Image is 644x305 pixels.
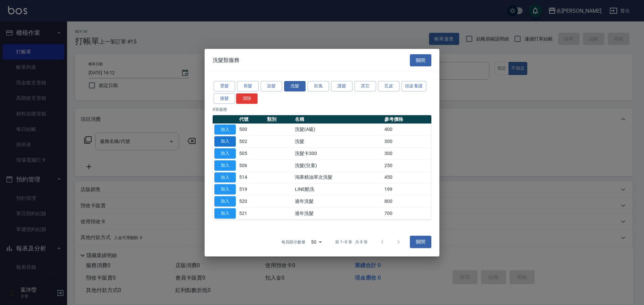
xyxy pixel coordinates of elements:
[293,115,383,124] th: 名稱
[213,57,239,64] span: 洗髮類服務
[214,172,236,182] button: 加入
[383,183,431,196] td: 199
[214,136,236,147] button: 加入
[293,183,383,196] td: LINE酷洗
[383,159,431,171] td: 250
[214,160,236,171] button: 加入
[383,124,431,136] td: 400
[383,115,431,124] th: 參考價格
[401,81,426,91] button: 頭皮養護
[237,81,259,91] button: 剪髮
[265,115,293,124] th: 類別
[293,124,383,136] td: 洗髮(A級)
[383,171,431,183] td: 450
[214,81,235,91] button: 燙髮
[378,81,399,91] button: 瓦皮
[284,81,306,91] button: 洗髮
[383,147,431,159] td: 300
[293,136,383,148] td: 洗髮
[236,93,258,104] button: 清除
[237,183,265,196] td: 519
[293,147,383,159] td: 洗髮卡300
[237,171,265,183] td: 514
[237,195,265,207] td: 520
[214,148,236,159] button: 加入
[410,54,431,66] button: 關閉
[293,195,383,207] td: 過年洗髮
[293,159,383,171] td: 洗髮(兒童)
[383,136,431,148] td: 300
[237,159,265,171] td: 506
[237,136,265,148] td: 502
[213,106,431,112] p: 8 筆服務
[355,81,376,91] button: 其它
[383,207,431,219] td: 700
[308,81,329,91] button: 吹風
[237,124,265,136] td: 500
[237,115,265,124] th: 代號
[331,81,353,91] button: 護髮
[293,171,383,183] td: 鴻果精油單次洗髮
[281,239,306,245] p: 每頁顯示數量
[214,124,236,135] button: 加入
[214,208,236,219] button: 加入
[335,239,368,245] p: 第 1–8 筆 共 8 筆
[237,147,265,159] td: 505
[410,236,431,248] button: 關閉
[237,207,265,219] td: 521
[261,81,282,91] button: 染髮
[383,195,431,207] td: 800
[214,196,236,207] button: 加入
[308,233,324,251] div: 50
[214,184,236,195] button: 加入
[214,93,235,104] button: 接髮
[293,207,383,219] td: 過年洗髮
